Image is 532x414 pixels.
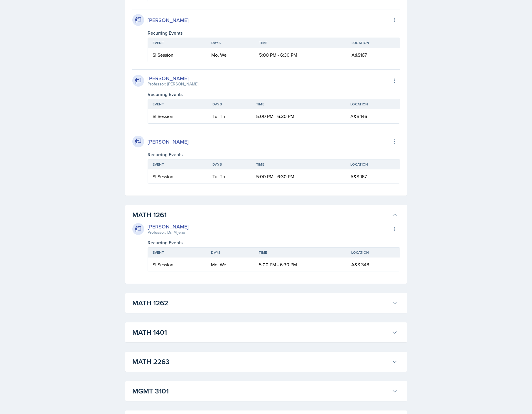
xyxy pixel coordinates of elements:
[132,327,389,338] h3: MATH 1401
[251,99,346,109] th: Time
[153,173,203,180] div: SI Session
[148,74,198,82] div: [PERSON_NAME]
[148,81,198,87] div: Professor: [PERSON_NAME]
[132,356,389,367] h3: MATH 2263
[153,51,202,58] div: SI Session
[148,151,400,158] div: Recurring Events
[132,386,389,396] h3: MGMT 3101
[351,261,369,268] span: A&S 348
[131,355,399,368] button: MATH 2263
[131,208,399,221] button: MATH 1261
[148,29,400,36] div: Recurring Events
[148,159,208,169] th: Event
[251,109,346,123] td: 5:00 PM - 6:30 PM
[347,248,400,258] th: Location
[148,38,207,48] th: Event
[207,48,254,62] td: Mo, We
[132,210,389,220] h3: MATH 1261
[350,173,367,180] span: A&S 167
[148,138,189,146] div: [PERSON_NAME]
[132,298,389,308] h3: MATH 1262
[350,113,367,120] span: A&S 146
[148,16,189,24] div: [PERSON_NAME]
[346,159,399,169] th: Location
[148,248,207,258] th: Event
[148,229,189,235] div: Professor: Dr. Mijena
[347,38,400,48] th: Location
[208,159,251,169] th: Days
[346,99,399,109] th: Location
[131,297,399,309] button: MATH 1262
[251,159,346,169] th: Time
[206,258,254,272] td: Mo, We
[153,261,202,268] div: SI Session
[254,38,347,48] th: Time
[207,38,254,48] th: Days
[148,99,208,109] th: Event
[148,223,189,230] div: [PERSON_NAME]
[206,248,254,258] th: Days
[131,326,399,339] button: MATH 1401
[208,169,251,184] td: Tu, Th
[251,169,346,184] td: 5:00 PM - 6:30 PM
[254,248,346,258] th: Time
[254,48,347,62] td: 5:00 PM - 6:30 PM
[148,91,400,98] div: Recurring Events
[131,385,399,398] button: MGMT 3101
[148,239,400,246] div: Recurring Events
[208,109,251,123] td: Tu, Th
[153,113,203,120] div: SI Session
[208,99,251,109] th: Days
[352,52,367,58] span: A&S167
[254,258,346,272] td: 5:00 PM - 6:30 PM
